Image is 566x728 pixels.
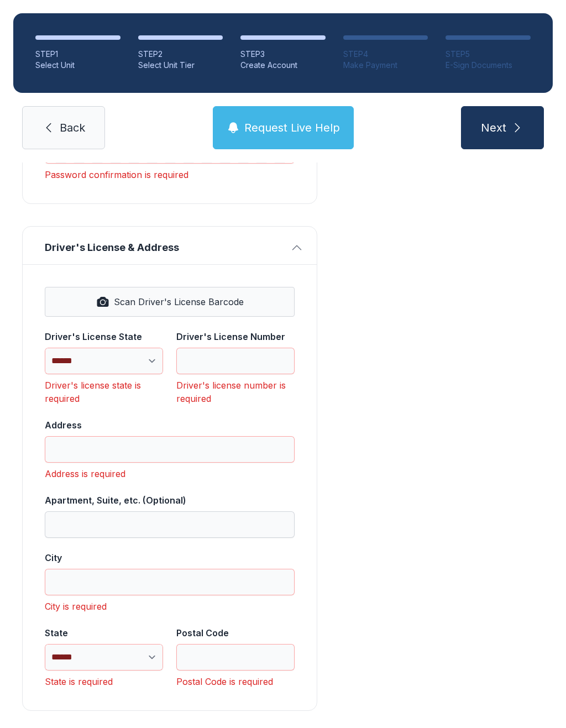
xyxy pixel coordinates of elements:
[45,330,163,343] div: Driver's License State
[45,418,295,432] div: Address
[45,644,163,671] select: State
[114,295,244,308] span: Scan Driver's License Barcode
[176,348,295,374] input: Driver's License Number
[176,675,295,688] div: Postal Code is required
[35,60,120,71] div: Select Unit
[176,330,295,343] div: Driver's License Number
[45,494,295,507] div: Apartment, Suite, etc. (Optional)
[45,379,163,405] div: Driver's license state is required
[23,227,317,264] button: Driver's License & Address
[176,644,295,671] input: Postal Code
[45,626,163,640] div: State
[343,49,428,60] div: STEP 4
[45,511,295,538] input: Apartment, Suite, etc. (Optional)
[446,60,531,71] div: E-Sign Documents
[35,49,120,60] div: STEP 1
[176,379,295,405] div: Driver's license number is required
[45,240,286,255] span: Driver's License & Address
[481,120,506,135] span: Next
[60,120,85,135] span: Back
[240,49,326,60] div: STEP 3
[45,348,163,374] select: Driver's License State
[45,675,163,688] div: State is required
[45,467,295,480] div: Address is required
[45,569,295,595] input: City
[244,120,340,135] span: Request Live Help
[138,60,223,71] div: Select Unit Tier
[176,626,295,640] div: Postal Code
[138,49,223,60] div: STEP 2
[45,436,295,463] input: Address
[240,60,326,71] div: Create Account
[343,60,428,71] div: Make Payment
[45,551,295,564] div: City
[45,168,295,181] div: Password confirmation is required
[45,600,295,613] div: City is required
[446,49,531,60] div: STEP 5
